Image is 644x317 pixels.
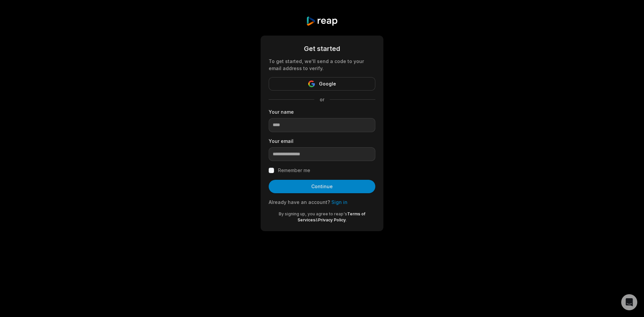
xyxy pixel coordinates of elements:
span: By signing up, you agree to reap's [279,211,347,216]
button: Continue [269,180,375,193]
span: Already have an account? [269,199,330,205]
span: & [315,217,318,222]
div: To get started, we'll send a code to your email address to verify. [269,58,375,72]
label: Your name [269,108,375,115]
a: Sign in [331,199,347,205]
span: Google [319,80,336,88]
label: Remember me [278,166,310,174]
div: Open Intercom Messenger [621,294,637,310]
span: or [314,96,330,103]
span: . [346,217,347,222]
label: Your email [269,138,375,145]
button: Google [269,77,375,91]
div: Get started [269,44,375,54]
img: reap [306,16,338,26]
a: Privacy Policy [318,217,346,222]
